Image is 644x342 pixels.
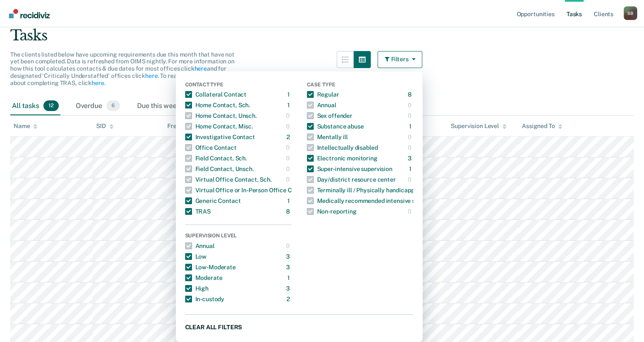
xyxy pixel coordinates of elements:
div: Due this week6 [135,97,200,116]
div: 8 [286,205,292,218]
div: 0 [408,98,413,112]
div: Non-reporting [307,205,357,218]
div: Contact Type [185,82,292,89]
a: here [145,72,157,79]
div: 8 [408,88,413,101]
div: 2 [286,130,292,144]
div: High [185,282,209,295]
div: Name [14,123,37,130]
div: 3 [286,260,292,274]
div: 1 [409,120,413,133]
div: 0 [286,141,292,154]
a: here [92,80,104,86]
div: Home Contact, Misc. [185,120,253,133]
div: Generic Contact [185,194,241,208]
div: SID [96,123,114,130]
div: Case Type [307,82,413,89]
div: Super-intensive supervision [307,162,392,176]
div: Home Contact, Sch. [185,98,250,112]
img: Recidiviz [9,9,50,18]
div: Intellectually disabled [307,141,378,154]
div: Frequency [167,123,197,130]
div: Collateral Contact [185,88,246,101]
div: 0 [408,173,413,186]
div: 0 [286,151,292,165]
div: Office Contact [185,141,237,154]
div: TRAS [185,205,211,218]
div: Supervision Level [451,123,507,130]
div: Regular [307,88,339,101]
div: Virtual Office Contact, Sch. [185,173,272,186]
div: Field Contact, Unsch. [185,162,254,176]
div: 3 [286,250,292,263]
div: All tasks12 [10,97,60,116]
button: Filters [378,51,423,68]
div: S B [624,6,637,20]
span: The clients listed below have upcoming requirements due this month that have not yet been complet... [10,51,235,86]
div: Tasks [10,27,634,44]
div: Virtual Office or In-Person Office Contact [185,183,310,197]
div: Mentally ill [307,130,348,144]
div: 0 [286,239,292,253]
div: Annual [307,98,336,112]
div: Electronic monitoring [307,151,378,165]
div: Low-Moderate [185,260,236,274]
div: Home Contact, Unsch. [185,109,257,123]
a: here [194,65,206,72]
div: Medically recommended intensive supervision [307,194,444,208]
div: Field Contact, Sch. [185,151,247,165]
div: In-custody [185,292,225,306]
div: 3 [408,151,413,165]
div: Day/district resource center [307,173,396,186]
button: Clear all filters [185,322,413,332]
span: 12 [43,100,59,111]
div: Annual [185,239,215,253]
div: Sex offender [307,109,352,123]
div: Low [185,250,207,263]
div: 1 [287,194,292,208]
div: 0 [286,109,292,123]
div: 1 [287,271,292,285]
span: 6 [106,100,120,111]
div: 0 [408,109,413,123]
div: Overdue6 [74,97,122,116]
div: 0 [408,130,413,144]
div: Moderate [185,271,223,285]
div: 2 [286,292,292,306]
div: 0 [286,162,292,176]
div: Substance abuse [307,120,364,133]
div: 0 [408,141,413,154]
button: Profile dropdown button [624,6,637,20]
div: Investigative Contact [185,130,255,144]
div: 0 [286,120,292,133]
div: 0 [408,205,413,218]
div: 1 [409,162,413,176]
div: 1 [287,98,292,112]
div: Assigned To [522,123,562,130]
div: Terminally ill / Physically handicapped [307,183,421,197]
div: Supervision Level [185,233,292,240]
div: 1 [287,88,292,101]
div: 0 [286,173,292,186]
div: 3 [286,282,292,295]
